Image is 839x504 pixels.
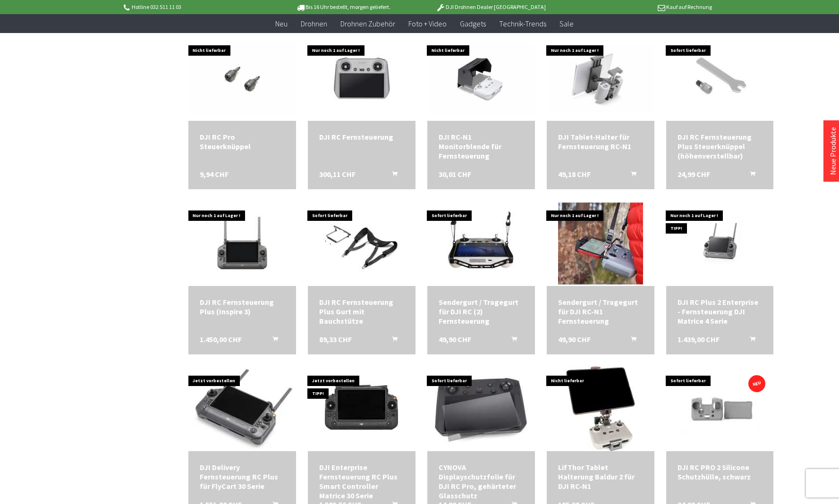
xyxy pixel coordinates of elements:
a: Gadgets [453,14,492,34]
a: DJI RC Pro Steuerknüppel 9,94 CHF [200,132,285,151]
span: 1.450,00 CHF [200,335,242,344]
div: DJI RC Fernsteuerung [319,132,404,142]
img: Sendergurt / Tragegurt für DJI RC (2) Fernsteuerung [439,201,524,286]
img: DJI RC PRO 2 Silicone Schutzhülle, schwarz [678,366,763,451]
a: DJI Enterprise Fernsteuerung RC Plus Smart Controller Matrice 30 Serie 1.503,56 CHF In den Warenkorb [319,462,404,500]
a: CYNOVA Displayschutzfolie für DJI RC Pro, gehärteter Glasschutz 14,90 CHF In den Warenkorb [439,462,524,500]
span: 24,99 CHF [678,169,710,179]
span: Drohnen [301,19,327,28]
button: In den Warenkorb [619,335,642,347]
img: DJI RC Pro Steuerknüppel [188,42,296,114]
span: Drohnen Zubehör [340,19,395,28]
span: Foto + Video [408,19,447,28]
div: DJI RC Pro Steuerknüppel [200,132,285,151]
span: Gadgets [460,19,486,28]
img: DJI RC Fernsteuerung [319,36,404,121]
a: Neue Produkte [828,127,838,175]
div: LifThor Tablet Halterung Baldur 2 für DJI RC-N1 [558,462,643,491]
a: DJI RC PRO 2 Silicone Schutzhülle, schwarz 24,90 CHF In den Warenkorb [678,462,763,481]
button: In den Warenkorb [381,169,403,182]
span: 49,18 CHF [558,169,591,179]
div: DJI RC Plus 2 Enterprise - Fernsteuerung DJI Matrice 4 Serie [678,297,763,326]
div: DJI RC Fernsteuerung Plus Gurt mit Bauchstütze [319,297,404,326]
p: Kauf auf Rechnung [565,1,712,13]
a: Foto + Video [402,14,453,34]
a: DJI RC Fernsteuerung Plus (Inspire 3) 1.450,00 CHF In den Warenkorb [200,297,285,316]
a: DJI RC Fernsteuerung 300,11 CHF In den Warenkorb [319,132,404,142]
a: DJI RC Fernsteuerung Plus Gurt mit Bauchstütze 89,33 CHF In den Warenkorb [319,297,404,326]
span: Sale [559,19,574,28]
div: DJI RC-N1 Monitorblende für Fernsteuerung [439,132,524,160]
a: DJI RC-N1 Monitorblende für Fernsteuerung 30,01 CHF [439,132,524,160]
span: 30,01 CHF [439,169,471,179]
a: DJI Delivery Fernsteuerung RC Plus für FlyCart 30 Serie 1.551,00 CHF In den Warenkorb [200,462,285,491]
div: Sendergurt / Tragegurt für DJI RC-N1 Fernsteuerung [558,297,643,326]
a: DJI RC Plus 2 Enterprise - Fernsteuerung DJI Matrice 4 Serie 1.439,00 CHF In den Warenkorb [678,297,763,326]
div: DJI RC PRO 2 Silicone Schutzhülle, schwarz [678,462,763,481]
p: Hotline 032 511 11 03 [122,1,270,13]
p: Bis 16 Uhr bestellt, morgen geliefert. [270,1,417,13]
span: 300,11 CHF [319,169,356,179]
div: CYNOVA Displayschutzfolie für DJI RC Pro, gehärteter Glasschutz [439,462,524,500]
span: Neu [275,19,288,28]
button: In den Warenkorb [619,169,642,182]
span: 1.439,00 CHF [678,335,720,344]
span: 49,90 CHF [439,335,471,344]
a: Neu [269,14,294,34]
a: Technik-Trends [492,14,553,34]
img: DJI Delivery Fernsteuerung RC Plus für FlyCart 30 Serie [188,369,296,449]
img: DJI RC Fernsteuerung Plus Gurt mit Bauchstütze [308,208,415,279]
div: DJI Tablet-Halter für Fernsteuerung RC-N1 [558,132,643,151]
span: 9,94 CHF [200,169,229,179]
img: Sendergurt / Tragegurt für DJI RC-N1 Fernsteuerung [558,201,643,286]
a: LifThor Tablet Halterung Baldur 2 für DJI RC-N1 105,39 CHF [558,462,643,491]
button: In den Warenkorb [738,169,761,182]
button: In den Warenkorb [261,335,284,347]
img: DJI RC-N1 Monitorblende für Fernsteuerung [427,42,535,114]
img: DJI RC Fernsteuerung Plus Steuerknüppel (höhenverstellbar) [666,42,774,114]
div: DJI Enterprise Fernsteuerung RC Plus Smart Controller Matrice 30 Serie [319,462,404,500]
a: Drohnen [294,14,334,34]
img: DJI RC Fernsteuerung Plus (Inspire 3) [188,208,296,279]
span: Technik-Trends [499,19,546,28]
span: 89,33 CHF [319,335,352,344]
button: In den Warenkorb [381,335,403,347]
a: DJI Tablet-Halter für Fernsteuerung RC-N1 49,18 CHF In den Warenkorb [558,132,643,151]
a: Sale [553,14,580,34]
p: DJI Drohnen Dealer [GEOGRAPHIC_DATA] [417,1,564,13]
div: DJI RC Fernsteuerung Plus Steuerknüppel (höhenverstellbar) [678,132,763,160]
a: Sendergurt / Tragegurt für DJI RC (2) Fernsteuerung 49,90 CHF In den Warenkorb [439,297,524,326]
a: DJI RC Fernsteuerung Plus Steuerknüppel (höhenverstellbar) 24,99 CHF In den Warenkorb [678,132,763,160]
img: DJI Tablet-Halter für Fernsteuerung RC-N1 [547,44,654,112]
img: LifThor Tablet Halterung Baldur 2 für DJI RC-N1 [558,366,643,451]
div: DJI RC Fernsteuerung Plus (Inspire 3) [200,297,285,316]
a: Drohnen Zubehör [334,14,402,34]
button: In den Warenkorb [738,335,761,347]
img: DJI RC Plus 2 Enterprise - Fernsteuerung DJI Matrice 4 Serie [678,201,763,286]
img: CYNOVA Displayschutzfolie für DJI RC Pro, gehärteter Glasschutz [427,369,535,449]
div: DJI Delivery Fernsteuerung RC Plus für FlyCart 30 Serie [200,462,285,491]
img: DJI Enterprise Fernsteuerung RC Plus Smart Controller Matrice 30 Serie [308,366,415,451]
button: In den Warenkorb [500,335,523,347]
div: Sendergurt / Tragegurt für DJI RC (2) Fernsteuerung [439,297,524,326]
span: 49,90 CHF [558,335,591,344]
a: Sendergurt / Tragegurt für DJI RC-N1 Fernsteuerung 49,90 CHF In den Warenkorb [558,297,643,326]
